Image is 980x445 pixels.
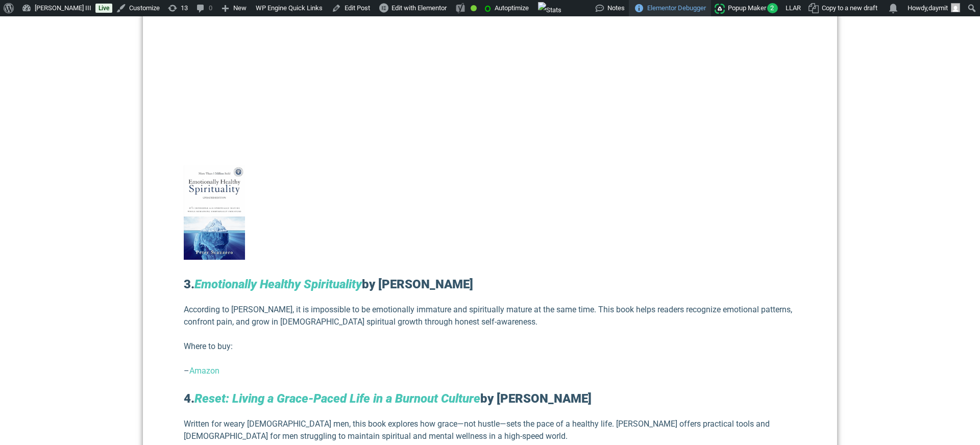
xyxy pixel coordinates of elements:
span: daymit [928,4,948,12]
p: Where to buy: [184,340,796,353]
div: Good [471,5,477,11]
b: by [PERSON_NAME] [362,277,473,291]
p: – [184,365,796,377]
img: Views over 48 hours. Click for more Jetpack Stats. [538,2,561,18]
b: 3. [184,277,194,291]
span: Edit with Elementor [391,4,447,12]
b: by [PERSON_NAME] [480,391,592,406]
span: 2 [767,3,778,13]
a: Emotionally Healthy Spirituality [194,277,362,291]
b: 4. [184,391,194,406]
a: Live [95,4,112,13]
p: Written for weary [DEMOGRAPHIC_DATA] men, this book explores how grace—not hustle—sets the pace o... [184,418,796,442]
p: According to [PERSON_NAME], it is impossible to be emotionally immature and spiritually mature at... [184,304,796,328]
a: Amazon [189,366,219,376]
a: Reset: Living a Grace-Paced Life in a Burnout Culture [194,391,480,406]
